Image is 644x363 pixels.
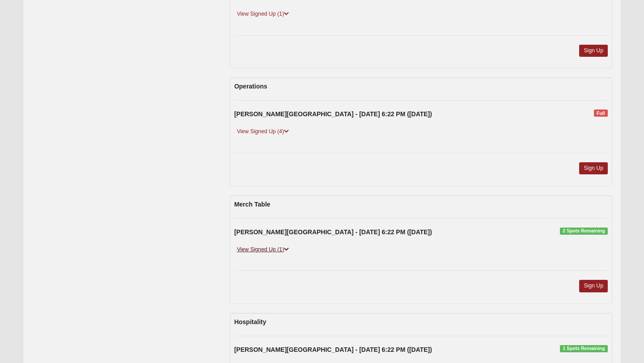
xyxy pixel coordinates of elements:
span: Full [594,110,608,117]
strong: [PERSON_NAME][GEOGRAPHIC_DATA] - [DATE] 6:22 PM ([DATE]) [234,110,432,118]
strong: Operations [234,83,267,90]
a: Sign Up [579,162,608,174]
strong: [PERSON_NAME][GEOGRAPHIC_DATA] - [DATE] 6:22 PM ([DATE]) [234,228,432,236]
strong: Merch Table [234,201,271,208]
a: View Signed Up (1) [234,9,292,19]
a: View Signed Up (4) [234,127,292,136]
strong: Hospitality [234,318,267,325]
strong: [PERSON_NAME][GEOGRAPHIC_DATA] - [DATE] 6:22 PM ([DATE]) [234,346,432,353]
a: Sign Up [579,280,608,292]
a: View Signed Up (1) [234,245,292,254]
span: 2 Spots Remaining [560,228,608,235]
a: Sign Up [579,45,608,57]
span: 1 Spots Remaining [560,345,608,352]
